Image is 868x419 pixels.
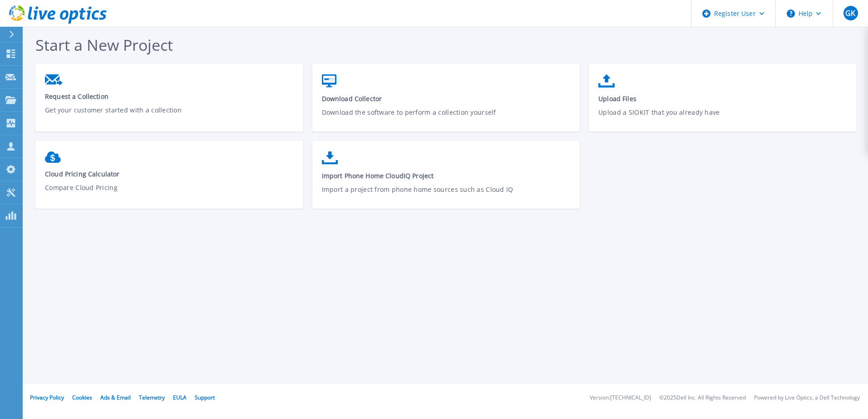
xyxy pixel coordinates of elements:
p: Upload a SIOKIT that you already have [598,107,848,128]
a: Privacy Policy [30,394,64,401]
a: EULA [173,394,187,401]
p: Compare Cloud Pricing [45,183,294,204]
span: Download Collector [322,94,571,103]
li: Powered by Live Optics, a Dell Technology [754,395,860,401]
span: Import Phone Home CloudIQ Project [322,171,571,180]
p: Get your customer started with a collection [45,105,294,126]
p: Import a project from phone home sources such as Cloud IQ [322,185,571,205]
span: Upload Files [598,94,848,103]
p: Download the software to perform a collection yourself [322,107,571,128]
a: Ads & Email [100,394,131,401]
a: Cookies [72,394,92,401]
a: Upload FilesUpload a SIOKIT that you already have [589,70,857,135]
li: © 2025 Dell Inc. All Rights Reserved [659,395,746,401]
a: Telemetry [139,394,165,401]
a: Request a CollectionGet your customer started with a collection [35,70,303,132]
span: GK [845,10,855,17]
a: Cloud Pricing CalculatorCompare Cloud Pricing [35,147,303,210]
span: Start a New Project [35,34,173,55]
li: Version: [TECHNICAL_ID] [590,395,651,401]
span: Request a Collection [45,92,294,101]
span: Cloud Pricing Calculator [45,170,294,178]
a: Download CollectorDownload the software to perform a collection yourself [312,70,580,135]
a: Support [195,394,215,401]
